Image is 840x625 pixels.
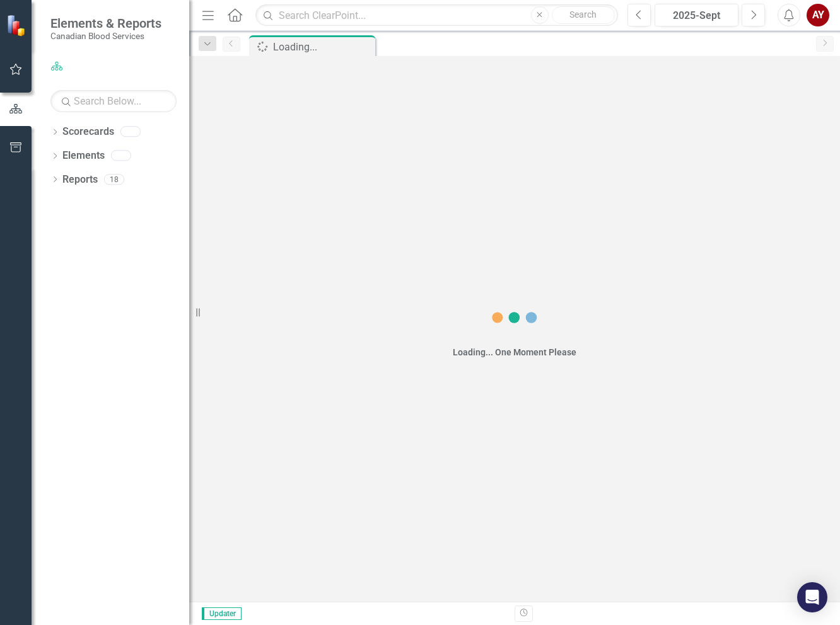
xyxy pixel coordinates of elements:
[655,4,738,26] button: 2025-Sept
[50,16,161,31] span: Elements & Reports
[50,90,177,112] input: Search Below...
[552,6,615,24] button: Search
[273,39,372,55] div: Loading...
[569,9,597,20] span: Search
[6,14,28,37] img: ClearPoint Strategy
[453,346,576,358] div: Loading... One Moment Please
[255,4,618,26] input: Search ClearPoint...
[202,607,242,620] span: Updater
[659,8,734,23] div: 2025-Sept
[807,4,829,26] button: AY
[62,173,98,187] a: Reports
[104,174,124,185] div: 18
[62,125,114,139] a: Scorecards
[50,31,161,41] small: Canadian Blood Services
[62,149,105,163] a: Elements
[797,582,827,612] div: Open Intercom Messenger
